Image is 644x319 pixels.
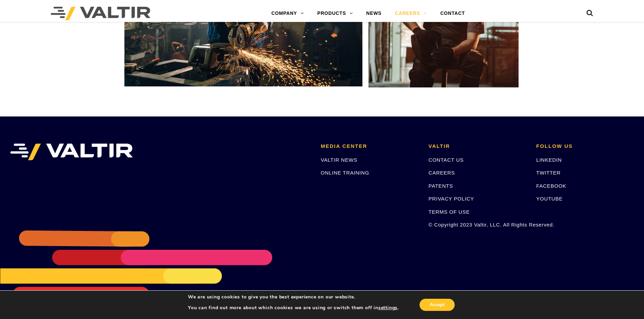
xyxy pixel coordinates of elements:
a: CAREERS [388,7,434,20]
a: CAREERS [429,170,455,176]
a: CONTACT US [429,157,464,163]
a: PRIVACY POLICY [429,196,474,202]
a: NEWS [359,7,388,20]
a: PRODUCTS [311,7,360,20]
a: VALTIR NEWS [321,157,357,163]
a: LINKEDIN [536,157,562,163]
a: YOUTUBE [536,196,563,202]
a: PATENTS [429,183,453,189]
a: COMPANY [265,7,311,20]
p: You can find out more about which cookies we are using or switch them off in . [188,305,399,311]
a: TWITTER [536,170,560,176]
img: Valtir [51,7,150,20]
h2: FOLLOW US [536,143,634,149]
a: CONTACT [433,7,472,20]
a: FACEBOOK [536,183,566,189]
button: settings [378,305,398,311]
button: Accept [420,299,455,311]
p: We are using cookies to give you the best experience on our website. [188,294,399,300]
p: © Copyright 2023 Valtir, LLC. All Rights Reserved. [429,221,526,229]
img: VALTIR [10,143,133,160]
a: TERMS OF USE [429,209,470,215]
a: ONLINE TRAINING [321,170,369,176]
h2: VALTIR [429,143,526,149]
h2: MEDIA CENTER [321,143,419,149]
